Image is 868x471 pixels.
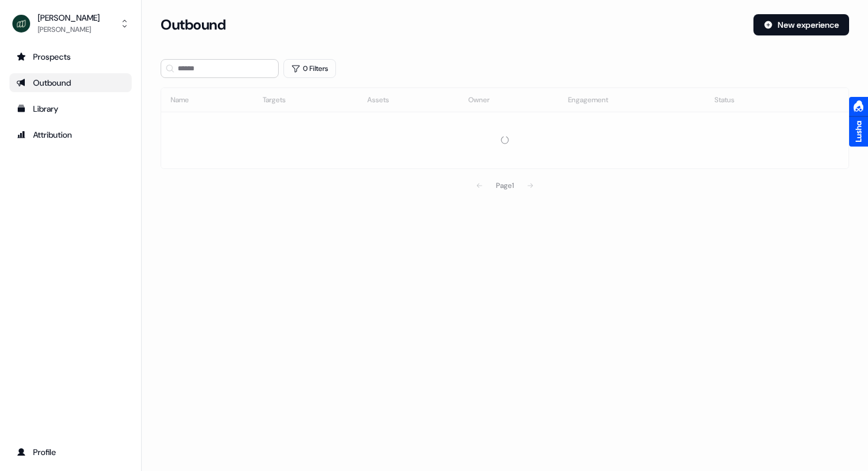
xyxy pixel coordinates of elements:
button: 0 Filters [283,59,336,78]
div: [PERSON_NAME] [38,12,100,24]
a: Go to profile [9,443,132,462]
a: Go to prospects [9,47,132,66]
div: Prospects [17,51,125,63]
div: Outbound [17,77,125,89]
a: Go to templates [9,99,132,118]
div: Library [17,103,125,115]
div: Profile [17,446,125,458]
div: Attribution [17,129,125,141]
h3: Outbound [161,16,226,34]
a: Go to outbound experience [9,73,132,92]
button: New experience [753,14,849,35]
a: Go to attribution [9,125,132,144]
button: [PERSON_NAME][PERSON_NAME] [9,9,132,38]
div: [PERSON_NAME] [38,24,100,35]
